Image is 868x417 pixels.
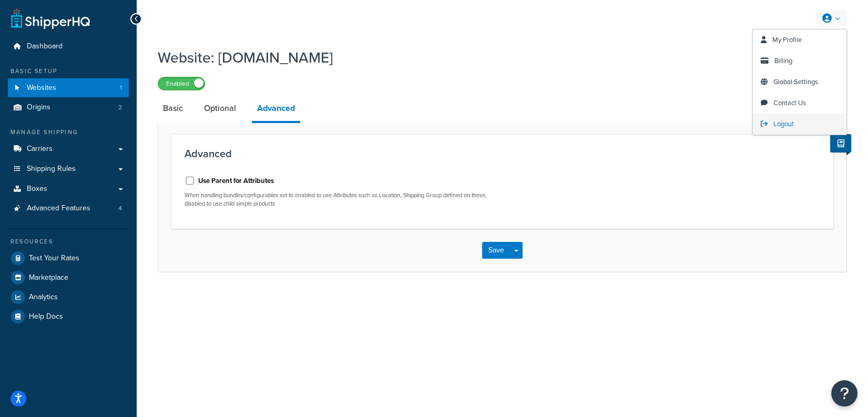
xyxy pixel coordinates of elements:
[8,249,129,268] a: Test Your Rates
[8,237,129,246] div: Resources
[118,204,122,213] span: 4
[8,98,129,117] a: Origins2
[27,84,56,93] span: Websites
[198,176,274,186] label: Use Parent for Attributes
[29,273,68,282] span: Marketplace
[8,307,129,326] a: Help Docs
[185,191,495,208] p: When handling bundles/configurables set to enabled to use Attributes such as Location, Shipping G...
[27,165,76,174] span: Shipping Rules
[29,254,79,263] span: Test Your Rates
[120,84,122,93] span: 1
[8,37,129,56] a: Dashboard
[8,288,129,307] a: Analytics
[27,42,63,51] span: Dashboard
[158,77,205,90] label: Enabled
[753,50,846,72] a: Billing
[8,179,129,199] a: Boxes
[27,145,53,154] span: Carriers
[29,312,63,321] span: Help Docs
[8,199,129,218] li: Advanced Features
[772,35,802,45] span: My Profile
[27,103,50,112] span: Origins
[118,103,122,112] span: 2
[252,96,300,123] a: Advanced
[158,47,834,68] h1: Website: [DOMAIN_NAME]
[773,77,818,87] span: Global Settings
[27,185,47,194] span: Boxes
[27,204,90,213] span: Advanced Features
[831,380,857,406] button: Open Resource Center
[8,139,129,159] a: Carriers
[158,96,188,121] a: Basic
[8,98,129,117] li: Origins
[199,96,241,121] a: Optional
[8,159,129,179] a: Shipping Rules
[774,56,792,66] span: Billing
[753,29,846,50] a: My Profile
[773,119,794,129] span: Logout
[185,148,820,159] h3: Advanced
[8,67,129,76] div: Basic Setup
[753,72,846,93] a: Global Settings
[8,199,129,218] a: Advanced Features4
[29,293,58,302] span: Analytics
[773,98,806,108] span: Contact Us
[482,242,510,259] button: Save
[8,78,129,98] a: Websites1
[8,128,129,137] div: Manage Shipping
[753,93,846,114] a: Contact Us
[830,134,851,152] button: Show Help Docs
[753,114,846,135] a: Logout
[8,78,129,98] li: Websites
[8,268,129,287] a: Marketplace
